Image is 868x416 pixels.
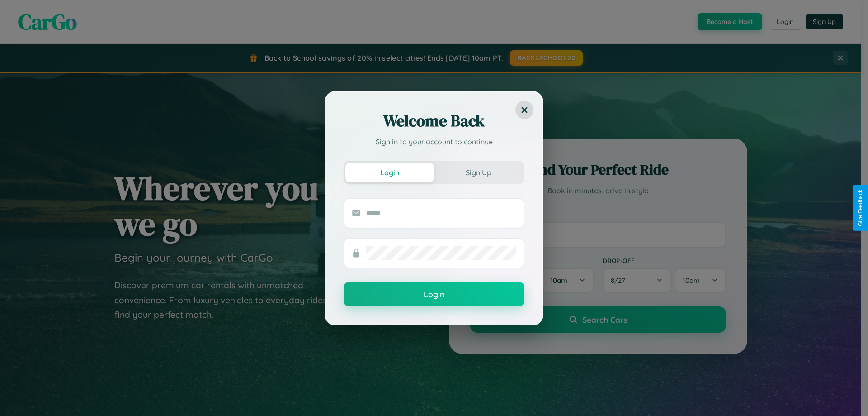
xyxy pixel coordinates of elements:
[345,163,434,182] button: Login
[344,282,524,306] button: Login
[434,163,523,182] button: Sign Up
[344,110,524,132] h2: Welcome Back
[344,136,524,147] p: Sign in to your account to continue
[857,190,863,226] div: Give Feedback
